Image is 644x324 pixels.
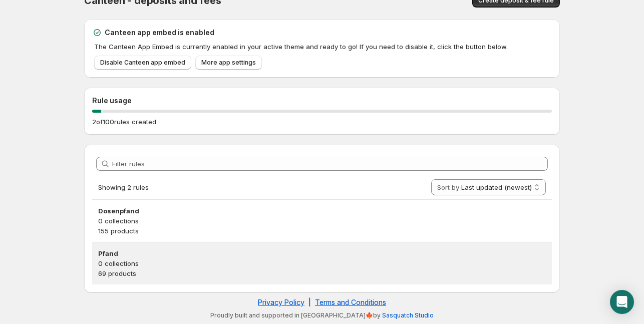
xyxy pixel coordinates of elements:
[98,248,546,258] h3: Pfand
[382,311,434,319] a: Sasquatch Studio
[94,56,191,70] a: Disable Canteen app embed
[94,42,552,52] p: The Canteen App Embed is currently enabled in your active theme and ready to go! If you need to d...
[308,298,311,306] span: |
[98,183,149,191] span: Showing 2 rules
[195,56,262,70] a: More app settings
[92,96,552,106] h2: Rule usage
[105,28,214,38] h2: Canteen app embed is enabled
[610,290,634,314] div: Open Intercom Messenger
[258,298,304,306] a: Privacy Policy
[98,268,546,278] p: 69 products
[98,226,546,236] p: 155 products
[315,298,386,306] a: Terms and Conditions
[100,59,185,67] span: Disable Canteen app embed
[201,59,256,67] span: More app settings
[112,157,548,171] input: Filter rules
[98,206,546,216] h3: Dosenpfand
[98,216,546,226] p: 0 collections
[89,311,555,319] p: Proudly built and supported in [GEOGRAPHIC_DATA]🍁by
[92,117,156,127] p: 2 of 100 rules created
[98,258,546,268] p: 0 collections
